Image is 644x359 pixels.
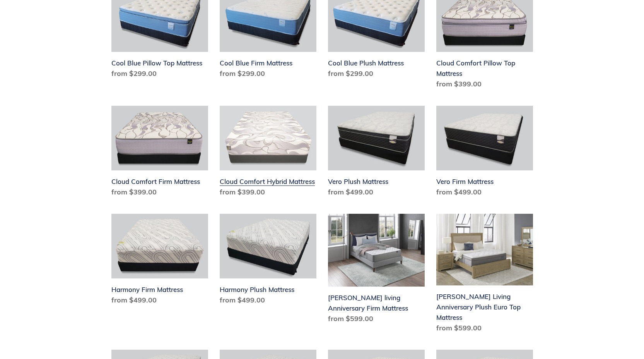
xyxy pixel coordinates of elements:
a: Cloud Comfort Firm Mattress [111,106,208,200]
a: Vero Firm Mattress [436,106,533,200]
a: Scott living Anniversary Firm Mattress [328,214,425,327]
a: Vero Plush Mattress [328,106,425,200]
a: Cloud Comfort Hybrid Mattress [220,106,316,200]
a: Harmony Plush Mattress [220,214,316,308]
a: Scott Living Anniversary Plush Euro Top Mattress [436,214,533,336]
a: Harmony Firm Mattress [111,214,208,308]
